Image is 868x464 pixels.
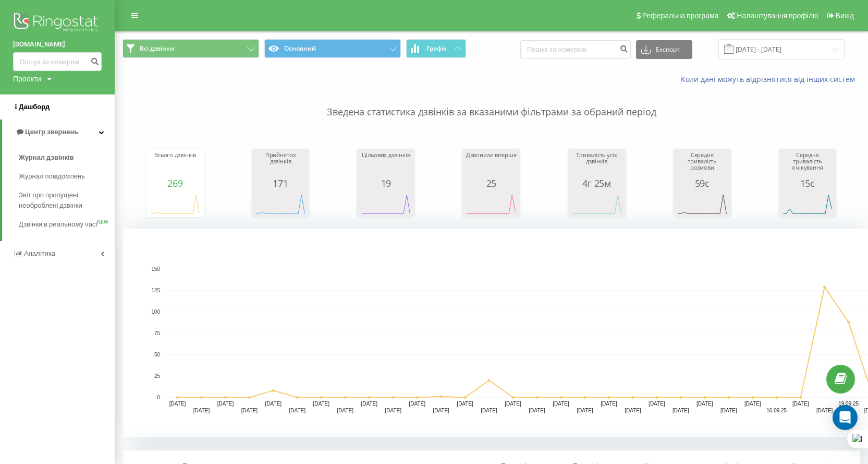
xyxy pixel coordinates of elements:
[264,39,401,58] button: Основний
[265,401,282,407] text: [DATE]
[254,152,307,178] div: Прийнятих дзвінків
[636,40,692,59] button: Експорт
[123,39,259,58] button: Всі дзвінки
[744,401,761,407] text: [DATE]
[2,120,115,145] a: Центр звернень
[19,171,85,182] span: Журнал повідомлень
[529,408,545,413] text: [DATE]
[157,395,160,400] text: 0
[816,408,833,413] text: [DATE]
[833,405,858,430] div: Open Intercom Messenger
[360,178,412,188] div: 19
[781,178,834,188] div: 15с
[577,408,593,413] text: [DATE]
[361,401,377,407] text: [DATE]
[676,178,728,188] div: 59с
[696,401,713,407] text: [DATE]
[426,45,447,52] span: Графік
[19,103,50,111] span: Дашборд
[406,39,466,58] button: Графік
[385,408,401,413] text: [DATE]
[169,401,186,407] text: [DATE]
[360,152,412,178] div: Цільових дзвінків
[481,408,497,413] text: [DATE]
[313,401,330,407] text: [DATE]
[193,408,210,413] text: [DATE]
[781,188,834,220] svg: A chart.
[676,188,728,220] svg: A chart.
[553,401,569,407] text: [DATE]
[13,10,102,37] img: Ringostat logo
[217,401,234,407] text: [DATE]
[337,408,354,413] text: [DATE]
[571,152,623,178] div: Тривалість усіх дзвінків
[520,40,631,59] input: Пошук за номером
[19,152,74,163] span: Журнал дзвінків
[123,85,860,119] p: Зведена статистика дзвінків за вказаними фільтрами за обраний період
[13,52,102,71] input: Пошук за номером
[720,408,737,413] text: [DATE]
[681,74,860,84] a: Коли дані можуть відрізнятися вiд інших систем
[571,178,623,188] div: 4г 25м
[465,188,517,220] svg: A chart.
[149,152,201,178] div: Всього дзвінків
[151,266,160,272] text: 150
[601,401,617,407] text: [DATE]
[151,309,160,315] text: 100
[154,330,161,336] text: 75
[433,408,449,413] text: [DATE]
[24,249,55,257] span: Аналiтика
[642,11,719,20] span: Реферальна програма
[13,39,102,50] a: [DOMAIN_NAME]
[836,11,854,20] span: Вихід
[625,408,641,413] text: [DATE]
[254,188,307,220] svg: A chart.
[151,288,160,293] text: 125
[13,74,41,84] div: Проекти
[289,408,306,413] text: [DATE]
[457,401,473,407] text: [DATE]
[766,408,787,413] text: 16.09.25
[465,178,517,188] div: 25
[140,44,174,53] span: Всі дзвінки
[649,401,665,407] text: [DATE]
[571,188,623,220] svg: A chart.
[737,11,818,20] span: Налаштування профілю
[149,178,201,188] div: 269
[465,152,517,178] div: Дзвонили вперше
[154,373,161,379] text: 25
[25,128,78,136] span: Центр звернень
[19,215,115,234] a: Дзвінки в реальному часіNEW
[781,152,834,178] div: Середня тривалість очікування
[254,178,307,188] div: 171
[792,401,809,407] text: [DATE]
[409,401,425,407] text: [DATE]
[149,188,201,220] svg: A chart.
[19,148,115,167] a: Журнал дзвінків
[19,190,109,211] span: Звіт про пропущені необроблені дзвінки
[673,408,689,413] text: [DATE]
[838,401,859,407] text: 19.09.25
[676,152,728,178] div: Середня тривалість розмови
[360,188,412,220] svg: A chart.
[241,408,258,413] text: [DATE]
[154,352,161,358] text: 50
[19,219,97,230] span: Дзвінки в реальному часі
[19,186,115,215] a: Звіт про пропущені необроблені дзвінки
[19,167,115,186] a: Журнал повідомлень
[505,401,521,407] text: [DATE]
